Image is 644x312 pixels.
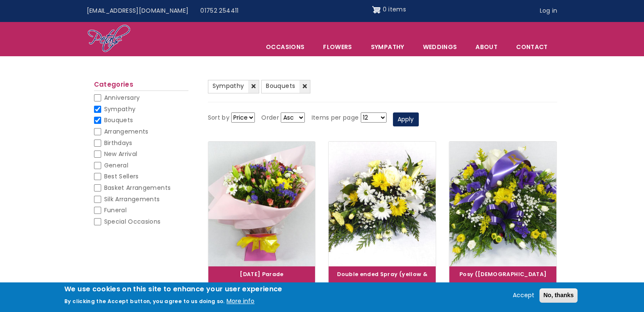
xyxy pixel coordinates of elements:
button: More info [227,296,254,307]
a: Bouquets [261,80,310,93]
a: About [467,38,506,56]
h2: Categories [94,81,188,91]
a: [DATE] Parade [240,271,284,278]
span: New Arrival [104,150,138,158]
span: Basket Arrangements [104,183,171,192]
a: Double ended Spray (yellow & whites) [337,271,428,289]
span: General [104,161,128,170]
span: 0 items [382,5,406,14]
label: Sort by [208,113,229,123]
span: Weddings [414,38,466,56]
a: Log in [533,3,563,19]
span: Bouquets [266,82,295,90]
h2: We use cookies on this site to enhance your user experience [64,285,282,294]
a: Flowers [314,38,361,56]
img: Double ended Spray (yellow & whites) [329,142,436,266]
button: Accept [509,290,538,301]
p: By clicking the Accept button, you agree to us doing so. [64,298,225,305]
a: Shopping cart 0 items [372,3,406,16]
button: No, thanks [539,288,578,303]
span: Funeral [104,206,127,214]
button: Apply [393,112,419,127]
span: Silk Arrangements [104,195,160,203]
a: 01752 254411 [194,3,244,19]
img: Shopping cart [372,3,381,16]
label: Items per page [311,113,359,123]
a: Sympathy [362,38,413,56]
span: Anniversary [104,93,140,102]
a: Posy ([DEMOGRAPHIC_DATA] colours) [459,271,547,289]
span: Sympathy [213,82,244,90]
span: Birthdays [104,139,133,147]
label: Order [261,113,279,123]
span: Sympathy [104,105,136,113]
a: Contact [507,38,556,56]
span: Special Occasions [104,217,161,226]
span: Occasions [257,38,313,56]
img: Carnival Parade [208,142,315,266]
span: Best Sellers [104,172,139,181]
a: [EMAIL_ADDRESS][DOMAIN_NAME] [81,3,195,19]
a: Sympathy [208,80,260,93]
span: Bouquets [104,116,133,124]
img: Posy (Male colours) [449,142,556,266]
img: Home [87,24,131,54]
span: Arrangements [104,127,149,136]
